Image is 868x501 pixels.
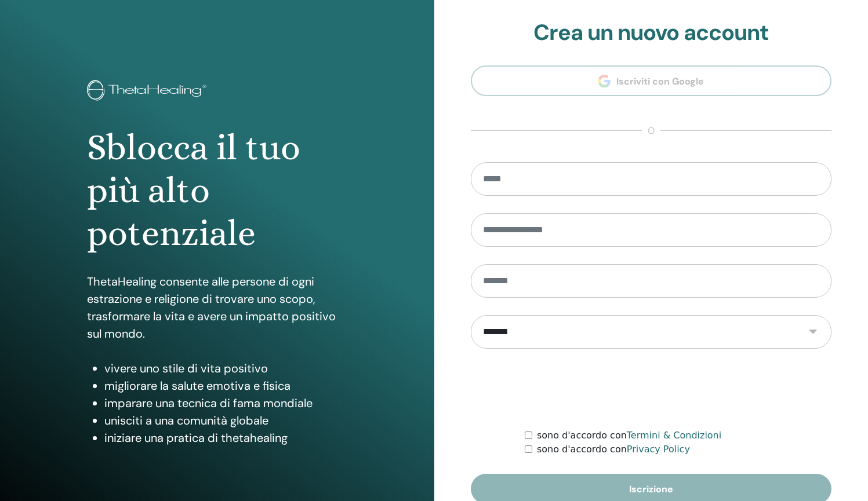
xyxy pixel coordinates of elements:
[537,429,721,443] label: sono d'accordo con
[104,394,347,412] li: imparare una tecnica di fama mondiale
[87,126,347,255] h1: Sblocca il tuo più alto potenziale
[642,124,660,138] span: o
[471,20,832,46] h2: Crea un nuovo account
[104,412,347,429] li: unisciti a una comunità globale
[563,366,739,411] iframe: reCAPTCHA
[104,360,347,377] li: vivere uno stile di vita positivo
[537,443,690,456] label: sono d'accordo con
[627,444,690,455] a: Privacy Policy
[104,429,347,447] li: iniziare una pratica di thetahealing
[87,273,347,342] p: ThetaHealing consente alle persone di ogni estrazione e religione di trovare uno scopo, trasforma...
[104,377,347,394] li: migliorare la salute emotiva e fisica
[627,430,721,441] a: Termini & Condizioni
